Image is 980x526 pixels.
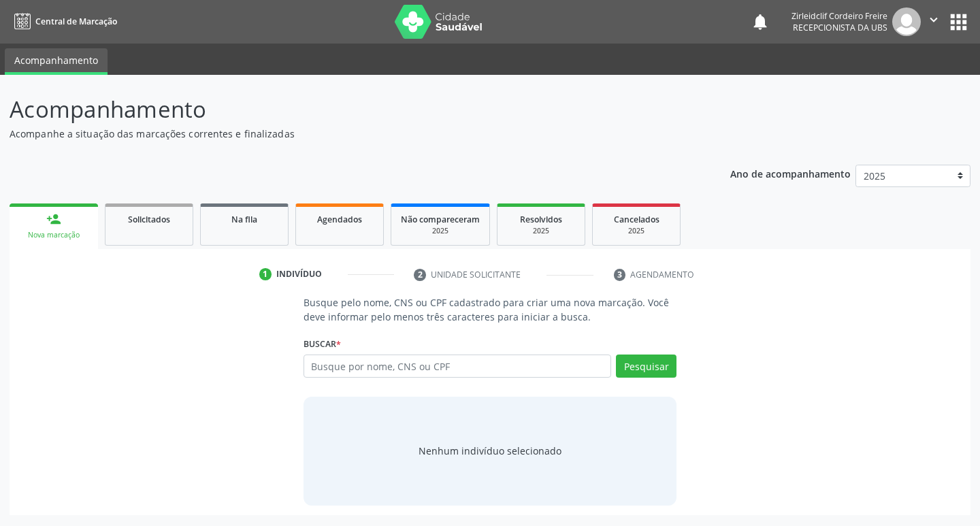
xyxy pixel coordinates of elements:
[231,214,257,225] span: Na fila
[730,165,851,182] p: Ano de acompanhamento
[926,12,941,27] i: 
[791,10,887,22] div: Zirleidclif Cordeiro Freire
[317,214,362,225] span: Agendados
[10,10,117,33] a: Central de Marcação
[602,226,670,236] div: 2025
[46,212,61,227] div: person_add
[304,355,612,378] input: Busque por nome, CNS ou CPF
[19,230,88,240] div: Nova marcação
[419,444,561,458] div: Nenhum indivíduo selecionado
[520,214,562,225] span: Resolvidos
[128,214,170,225] span: Solicitados
[35,16,117,27] span: Central de Marcação
[276,268,322,280] div: Indivíduo
[401,226,480,236] div: 2025
[892,7,921,36] img: img
[10,93,682,127] p: Acompanhamento
[947,10,970,34] button: apps
[793,22,887,33] span: Recepcionista da UBS
[921,7,947,36] button: 
[751,12,770,31] button: notifications
[10,127,682,141] p: Acompanhe a situação das marcações correntes e finalizadas
[401,214,480,225] span: Não compareceram
[304,295,677,324] p: Busque pelo nome, CNS ou CPF cadastrado para criar uma nova marcação. Você deve informar pelo men...
[616,355,676,378] button: Pesquisar
[259,268,272,280] div: 1
[304,333,341,355] label: Buscar
[614,214,659,225] span: Cancelados
[5,48,108,75] a: Acompanhamento
[507,226,575,236] div: 2025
